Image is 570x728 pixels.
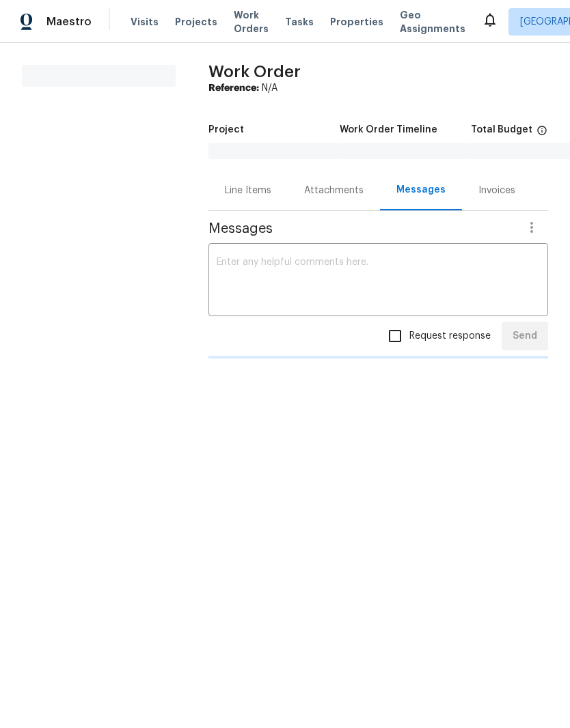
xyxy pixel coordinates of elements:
[46,15,92,29] span: Maestro
[304,184,364,197] div: Attachments
[400,8,465,36] span: Geo Assignments
[537,125,547,143] span: The total cost of line items that have been proposed by Opendoor. This sum includes line items th...
[330,15,383,29] span: Properties
[208,83,259,93] b: Reference:
[396,183,446,197] div: Messages
[409,329,491,344] span: Request response
[208,81,548,95] div: N/A
[471,125,532,135] h5: Total Budget
[175,15,217,29] span: Projects
[285,17,314,27] span: Tasks
[131,15,159,29] span: Visits
[225,184,271,197] div: Line Items
[478,184,515,197] div: Invoices
[208,125,244,135] h5: Project
[208,222,515,236] span: Messages
[234,8,269,36] span: Work Orders
[340,125,437,135] h5: Work Order Timeline
[208,64,301,80] span: Work Order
